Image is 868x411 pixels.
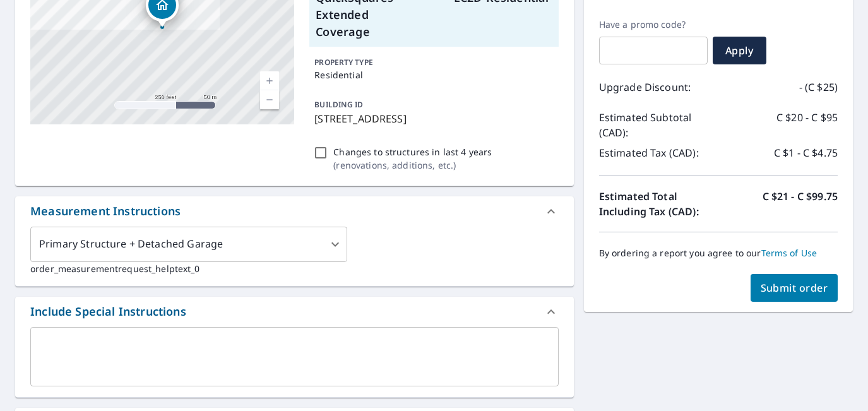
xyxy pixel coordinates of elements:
[333,158,492,172] p: ( renovations, additions, etc. )
[314,99,363,110] p: BUILDING ID
[599,110,718,140] p: Estimated Subtotal (CAD):
[599,247,838,259] p: By ordering a report you agree to our
[774,145,838,160] p: C $1 - C $4.75
[799,80,838,95] p: - (C $25)
[260,71,279,90] a: Current Level 17, Zoom In
[260,90,279,109] a: Current Level 17, Zoom Out
[599,19,708,30] label: Have a promo code?
[30,227,347,262] div: Primary Structure + Detached Garage
[15,196,574,227] div: Measurement Instructions
[314,57,553,68] p: PROPERTY TYPE
[30,203,181,220] div: Measurement Instructions
[314,111,553,126] p: [STREET_ADDRESS]
[723,44,756,57] span: Apply
[599,145,718,160] p: Estimated Tax (CAD):
[761,247,817,259] a: Terms of Use
[713,37,766,64] button: Apply
[763,189,838,219] p: C $21 - C $99.75
[314,68,553,81] p: Residential
[751,274,838,302] button: Submit order
[333,145,492,158] p: Changes to structures in last 4 years
[15,297,574,327] div: Include Special Instructions
[599,189,718,219] p: Estimated Total Including Tax (CAD):
[599,80,718,95] p: Upgrade Discount:
[30,303,186,320] div: Include Special Instructions
[776,110,838,140] p: C $20 - C $95
[761,281,828,295] span: Submit order
[30,262,559,275] p: order_measurementrequest_helptext_0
